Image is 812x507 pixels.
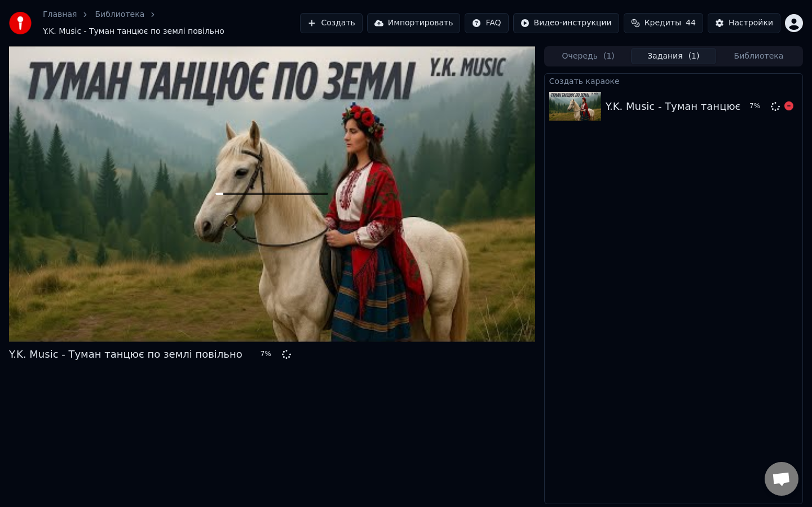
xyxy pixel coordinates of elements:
button: Создать [300,13,362,33]
button: Кредиты44 [624,13,703,33]
button: Настройки [708,13,780,33]
button: FAQ [465,13,508,33]
span: Кредиты [645,17,681,29]
div: Відкритий чат [765,462,798,496]
a: Библиотека [95,9,144,20]
span: ( 1 ) [689,51,700,62]
nav: breadcrumb [43,9,300,37]
span: 44 [686,17,696,29]
span: Y.K. Music - Туман танцює по землі повільно [43,26,224,37]
button: Библиотека [716,48,801,64]
div: 7 % [261,350,277,359]
button: Видео-инструкции [513,13,619,33]
button: Задания [631,48,716,64]
div: Настройки [729,17,773,29]
div: 7 % [749,102,766,111]
span: ( 1 ) [603,51,615,62]
button: Импортировать [367,13,461,33]
button: Очередь [546,48,631,64]
img: youka [9,12,32,34]
a: Главная [43,9,77,20]
div: Создать караоке [545,74,802,87]
div: Y.K. Music - Туман танцює по землі повільно [9,346,242,362]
